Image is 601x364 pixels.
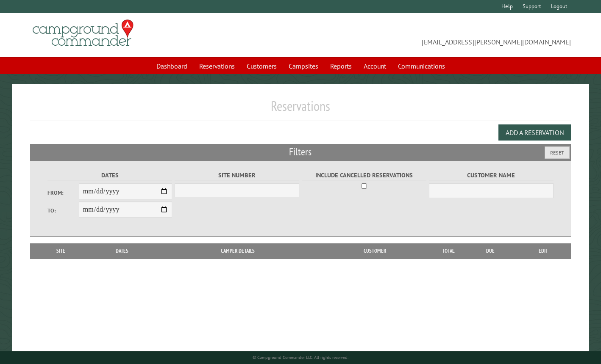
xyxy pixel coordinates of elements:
[319,243,431,259] th: Customer
[516,243,571,259] th: Edit
[393,58,450,74] a: Communications
[429,171,554,180] label: Customer Name
[157,243,319,259] th: Camper Details
[47,171,172,180] label: Dates
[545,146,570,159] button: Reset
[30,144,571,160] h2: Filters
[253,355,348,360] small: © Campground Commander LLC. All rights reserved.
[87,243,157,259] th: Dates
[30,98,571,121] h1: Reservations
[465,243,516,259] th: Due
[194,58,240,74] a: Reservations
[302,171,426,180] label: Include Cancelled Reservations
[151,58,192,74] a: Dashboard
[34,243,87,259] th: Site
[498,124,571,141] button: Add a Reservation
[175,171,299,180] label: Site Number
[300,23,571,47] span: [EMAIL_ADDRESS][PERSON_NAME][DOMAIN_NAME]
[431,243,465,259] th: Total
[30,17,136,50] img: Campground Commander
[242,58,282,74] a: Customers
[325,58,357,74] a: Reports
[47,189,78,197] label: From:
[359,58,391,74] a: Account
[47,207,78,215] label: To:
[284,58,323,74] a: Campsites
